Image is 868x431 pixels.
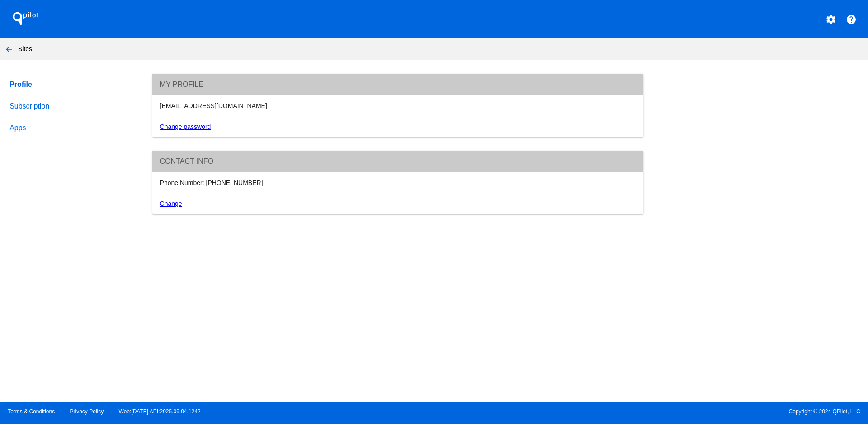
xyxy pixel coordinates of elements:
mat-icon: help [846,14,857,25]
a: Terms & Conditions [8,408,55,415]
a: Change [160,200,182,207]
a: Privacy Policy [70,408,104,415]
mat-icon: arrow_back [4,44,14,55]
a: Change password [160,123,211,130]
a: Profile [8,74,137,95]
mat-icon: settings [826,14,836,25]
div: [EMAIL_ADDRESS][DOMAIN_NAME] [155,102,641,109]
h1: QPilot [8,9,44,28]
a: Web:[DATE] API:2025.09.04.1242 [119,408,201,415]
span: Copyright © 2024 QPilot, LLC [442,408,860,415]
a: Subscription [8,95,137,117]
span: Contact info [160,157,214,165]
a: Apps [8,117,137,139]
div: Phone Number: [PHONE_NUMBER] [155,179,641,186]
span: My Profile [160,81,204,88]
